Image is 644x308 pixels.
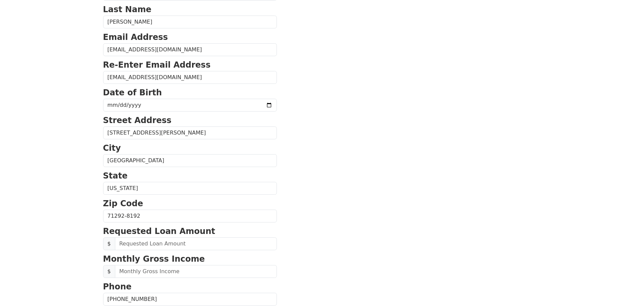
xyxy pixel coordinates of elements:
[103,171,128,181] strong: State
[103,143,121,153] strong: City
[103,43,277,56] input: Email Address
[103,88,162,97] strong: Date of Birth
[103,282,132,291] strong: Phone
[103,253,277,265] p: Monthly Gross Income
[103,199,143,208] strong: Zip Code
[103,227,215,236] strong: Requested Loan Amount
[103,5,151,14] strong: Last Name
[103,154,277,167] input: City
[103,237,115,250] span: $
[115,237,277,250] input: Requested Loan Amount
[115,265,277,278] input: Monthly Gross Income
[103,71,277,84] input: Re-Enter Email Address
[103,126,277,139] input: Street Address
[103,116,172,125] strong: Street Address
[103,265,115,278] span: $
[103,210,277,222] input: Zip Code
[103,16,277,28] input: Last Name
[103,60,211,70] strong: Re-Enter Email Address
[103,293,277,306] input: Phone
[103,32,168,42] strong: Email Address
